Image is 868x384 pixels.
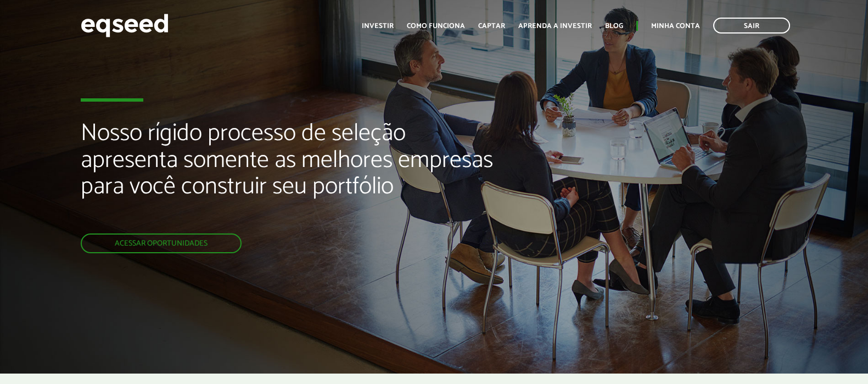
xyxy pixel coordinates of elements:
a: Blog [605,23,623,30]
a: Aprenda a investir [518,23,592,30]
a: Minha conta [651,23,700,30]
a: Como funciona [407,23,465,30]
img: EqSeed [81,11,169,40]
a: Acessar oportunidades [81,233,242,253]
h2: Nosso rígido processo de seleção apresenta somente as melhores empresas para você construir seu p... [81,120,499,233]
a: Sair [713,18,790,34]
a: Captar [478,23,505,30]
a: Investir [362,23,394,30]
